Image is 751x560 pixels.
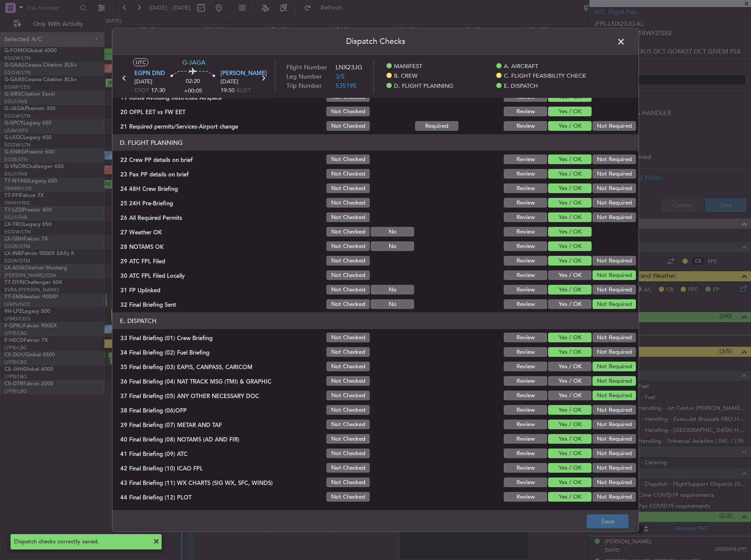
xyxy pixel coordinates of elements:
button: Yes / OK [548,183,592,193]
button: Yes / OK [548,347,592,357]
button: Not Required [592,434,636,444]
button: Yes / OK [548,121,592,131]
button: Yes / OK [548,420,592,429]
button: Not Required [592,420,636,429]
button: Yes / OK [548,477,592,487]
button: Not Required [592,212,636,222]
button: Not Required [592,169,636,179]
button: Not Required [592,492,636,502]
button: Not Required [592,333,636,342]
button: Yes / OK [548,154,592,164]
button: Yes / OK [548,376,592,386]
button: Yes / OK [548,169,592,179]
button: Not Required [592,183,636,193]
button: Yes / OK [548,241,592,251]
div: Dispatch checks correctly saved. [14,538,148,546]
button: Yes / OK [548,270,592,280]
button: Yes / OK [548,492,592,502]
button: Not Required [592,198,636,208]
header: Dispatch Checks [112,29,639,55]
button: Not Required [592,270,636,280]
button: Not Required [592,347,636,357]
button: Yes / OK [548,405,592,415]
button: Not Required [592,256,636,266]
button: Not Required [592,449,636,458]
button: Yes / OK [548,333,592,342]
button: Not Required [592,121,636,131]
button: Yes / OK [548,107,592,116]
button: Yes / OK [548,256,592,266]
button: Not Required [592,299,636,309]
button: Not Required [592,362,636,371]
button: Yes / OK [548,434,592,444]
button: Not Required [592,285,636,294]
button: Not Required [592,154,636,164]
button: Yes / OK [548,285,592,294]
button: Not Required [592,477,636,487]
button: Not Required [592,391,636,400]
button: Yes / OK [548,198,592,208]
button: Not Required [592,463,636,473]
button: Not Required [592,405,636,415]
button: Not Required [592,376,636,386]
button: Yes / OK [548,463,592,473]
button: Yes / OK [548,227,592,237]
button: Yes / OK [548,449,592,458]
button: Yes / OK [548,212,592,222]
button: Yes / OK [548,299,592,309]
button: Yes / OK [548,362,592,371]
button: Yes / OK [548,391,592,400]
